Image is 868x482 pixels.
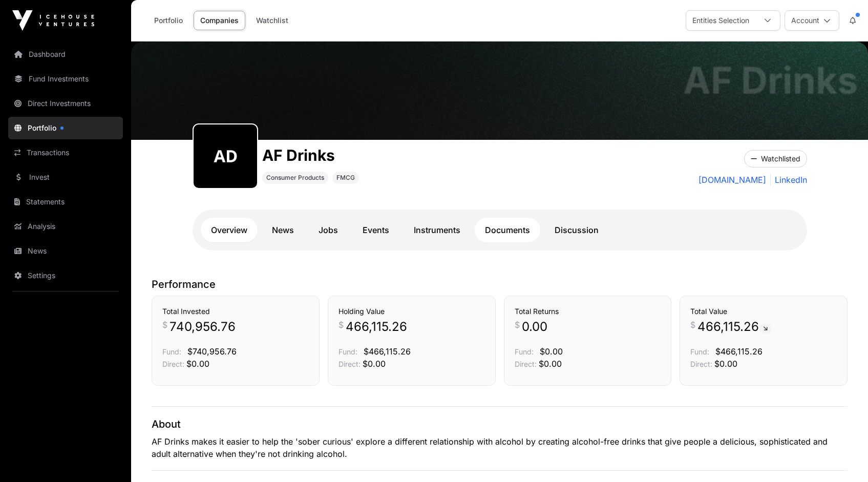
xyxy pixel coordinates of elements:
[515,360,537,368] span: Direct:
[539,359,562,369] span: $0.00
[690,360,712,368] span: Direct:
[201,218,799,242] nav: Tabs
[262,218,304,242] a: News
[515,347,534,356] span: Fund:
[8,166,123,188] a: Invest
[364,346,411,357] span: $466,115.26
[352,218,399,242] a: Events
[8,117,123,139] a: Portfolio
[540,346,563,357] span: $0.00
[8,264,123,287] a: Settings
[8,141,123,164] a: Transactions
[475,218,540,242] a: Documents
[698,174,766,186] a: [DOMAIN_NAME]
[544,218,609,242] a: Discussion
[770,174,807,186] a: LinkedIn
[198,129,253,184] img: af-drinks358.png
[338,306,485,317] h3: Holding Value
[338,360,361,368] span: Direct:
[686,11,755,30] div: Entities Selection
[363,359,386,369] span: $0.00
[249,11,295,30] a: Watchlist
[152,435,848,460] p: AF Drinks makes it easier to help the 'sober curious' explore a different relationship with alcoh...
[690,347,709,356] span: Fund:
[8,92,123,115] a: Direct Investments
[162,360,184,368] span: Direct:
[162,306,309,317] h3: Total Invested
[266,174,324,182] span: Consumer Products
[162,347,181,356] span: Fund:
[8,68,123,90] a: Fund Investments
[131,41,868,140] img: AF Drinks
[8,215,123,238] a: Analysis
[714,359,737,369] span: $0.00
[715,346,763,357] span: $466,115.26
[744,150,807,167] button: Watchlisted
[162,319,167,331] span: $
[170,319,236,335] span: 740,956.76
[194,11,245,30] a: Companies
[308,218,348,242] a: Jobs
[201,218,258,242] a: Overview
[522,319,547,335] span: 0.00
[152,277,848,291] p: Performance
[338,319,344,331] span: $
[187,346,237,357] span: $740,956.76
[817,433,868,482] iframe: Chat Widget
[147,11,189,30] a: Portfolio
[690,319,695,331] span: $
[515,319,520,331] span: $
[186,359,209,369] span: $0.00
[785,10,839,31] button: Account
[404,218,471,242] a: Instruments
[346,319,407,335] span: 466,115.26
[152,417,848,431] p: About
[262,146,359,164] h1: AF Drinks
[683,62,858,99] h1: AF Drinks
[8,43,123,66] a: Dashboard
[336,174,355,182] span: FMCG
[338,347,357,356] span: Fund:
[8,191,123,213] a: Statements
[8,240,123,262] a: News
[12,10,94,31] img: Icehouse Ventures Logo
[697,319,772,335] span: 466,115.26
[515,306,661,317] h3: Total Returns
[690,306,837,317] h3: Total Value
